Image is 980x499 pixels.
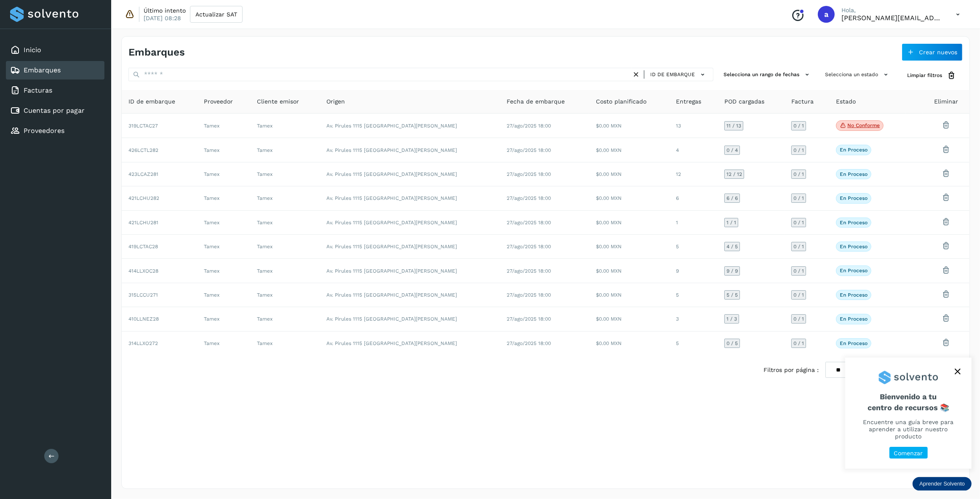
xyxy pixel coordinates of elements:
[507,123,551,129] span: 27/ago/2025 18:00
[840,195,868,201] p: En proceso
[669,307,718,331] td: 3
[902,43,963,61] button: Crear nuevos
[840,220,868,226] p: En proceso
[836,97,856,106] span: Estado
[669,186,718,210] td: 6
[507,292,551,298] span: 27/ago/2025 18:00
[320,235,500,259] td: Av. Pirules 1115 [GEOGRAPHIC_DATA][PERSON_NAME]
[250,235,320,259] td: Tamex
[320,162,500,186] td: Av. Pirules 1115 [GEOGRAPHIC_DATA][PERSON_NAME]
[841,14,943,22] p: aldo@solvento.mx
[596,97,646,106] span: Costo planificado
[250,114,320,138] td: Tamex
[128,147,158,153] span: 426LCTL282
[197,114,250,138] td: Tamex
[190,6,243,23] button: Actualizar SAT
[144,14,181,22] p: [DATE] 08:28
[669,332,718,355] td: 5
[507,268,551,274] span: 27/ago/2025 18:00
[951,365,964,378] button: close,
[250,211,320,235] td: Tamex
[726,268,738,273] span: 9 / 9
[900,68,963,83] button: Limpiar filtros
[195,11,237,17] span: Actualizar SAT
[6,81,104,100] div: Facturas
[128,195,159,201] span: 421LCHU282
[726,341,738,346] span: 0 / 5
[793,244,804,249] span: 0 / 1
[840,316,868,322] p: En proceso
[726,244,738,249] span: 4 / 5
[257,97,299,106] span: Cliente emisor
[197,186,250,210] td: Tamex
[589,307,669,331] td: $0.00 MXN
[793,341,804,346] span: 0 / 1
[855,403,961,412] p: centro de recursos 📚
[250,283,320,307] td: Tamex
[840,171,868,177] p: En proceso
[669,211,718,235] td: 1
[841,7,943,14] p: Hola,
[326,97,345,106] span: Origen
[764,366,819,374] span: Filtros por página :
[507,220,551,226] span: 27/ago/2025 18:00
[793,316,804,321] span: 0 / 1
[840,244,868,249] p: En proceso
[320,259,500,283] td: Av. Pirules 1115 [GEOGRAPHIC_DATA][PERSON_NAME]
[24,66,61,74] a: Embarques
[197,283,250,307] td: Tamex
[726,316,737,321] span: 1 / 3
[128,171,158,177] span: 423LCAZ281
[6,101,104,120] div: Cuentas por pagar
[793,123,804,128] span: 0 / 1
[793,172,804,177] span: 0 / 1
[128,268,158,274] span: 414LLXOC28
[840,292,868,298] p: En proceso
[250,186,320,210] td: Tamex
[589,332,669,355] td: $0.00 MXN
[507,171,551,177] span: 27/ago/2025 18:00
[144,7,186,14] p: Último intento
[676,97,701,106] span: Entregas
[589,138,669,162] td: $0.00 MXN
[589,211,669,235] td: $0.00 MXN
[669,259,718,283] td: 9
[197,259,250,283] td: Tamex
[669,162,718,186] td: 12
[250,162,320,186] td: Tamex
[24,127,64,135] a: Proveedores
[726,148,738,153] span: 0 / 4
[320,307,500,331] td: Av. Pirules 1115 [GEOGRAPHIC_DATA][PERSON_NAME]
[128,97,175,106] span: ID de embarque
[793,220,804,225] span: 0 / 1
[650,71,695,78] span: ID de embarque
[197,235,250,259] td: Tamex
[793,292,804,297] span: 0 / 1
[320,332,500,355] td: Av. Pirules 1115 [GEOGRAPHIC_DATA][PERSON_NAME]
[919,480,965,487] p: Aprender Solvento
[250,332,320,355] td: Tamex
[250,138,320,162] td: Tamex
[128,123,158,129] span: 319LCTAC27
[128,316,159,322] span: 410LLNEZ28
[726,123,741,128] span: 11 / 13
[855,419,961,440] p: Encuentre una guía breve para aprender a utilizar nuestro producto
[855,392,961,412] span: Bienvenido a tu
[726,292,738,297] span: 5 / 5
[889,447,928,459] button: Comenzar
[320,283,500,307] td: Av. Pirules 1115 [GEOGRAPHIC_DATA][PERSON_NAME]
[320,211,500,235] td: Av. Pirules 1115 [GEOGRAPHIC_DATA][PERSON_NAME]
[128,292,158,298] span: 315LCCU271
[793,148,804,153] span: 0 / 1
[507,195,551,201] span: 27/ago/2025 18:00
[6,41,104,59] div: Inicio
[6,122,104,140] div: Proveedores
[934,97,958,106] span: Eliminar
[589,283,669,307] td: $0.00 MXN
[793,196,804,201] span: 0 / 1
[840,340,868,346] p: En proceso
[197,138,250,162] td: Tamex
[24,106,85,114] a: Cuentas por pagar
[197,332,250,355] td: Tamex
[320,114,500,138] td: Av. Pirules 1115 [GEOGRAPHIC_DATA][PERSON_NAME]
